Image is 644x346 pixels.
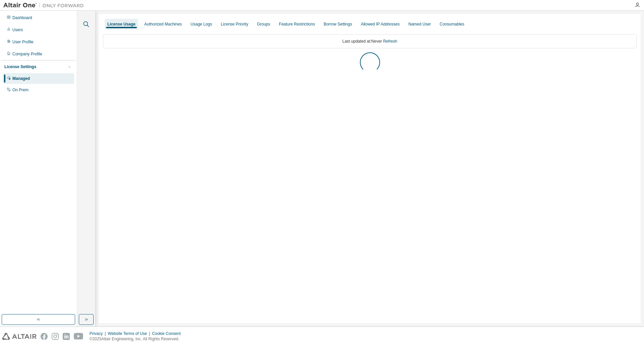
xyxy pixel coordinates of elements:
[41,333,48,340] img: facebook.svg
[383,39,397,44] a: Refresh
[107,21,136,27] div: License Usage
[408,21,431,27] div: Named User
[90,336,185,342] p: © 2025 Altair Engineering, Inc. All Rights Reserved.
[3,2,87,9] img: Altair One
[12,87,29,93] div: On Prem
[4,64,36,69] div: License Settings
[257,21,270,27] div: Groups
[108,331,152,336] div: Website Terms of Use
[52,333,59,340] img: instagram.svg
[440,21,464,27] div: Consumables
[324,21,352,27] div: Borrow Settings
[2,333,37,340] img: altair_logo.svg
[12,27,23,33] div: Users
[144,21,182,27] div: Authorized Machines
[12,39,34,45] div: User Profile
[221,21,248,27] div: License Priority
[12,51,42,57] div: Company Profile
[74,333,84,340] img: youtube.svg
[361,21,400,27] div: Allowed IP Addresses
[103,34,637,48] div: Last updated at: Never
[152,331,184,336] div: Cookie Consent
[63,333,70,340] img: linkedin.svg
[279,21,315,27] div: Feature Restrictions
[12,15,32,20] div: Dashboard
[191,21,212,27] div: Usage Logs
[12,76,30,81] div: Managed
[90,331,108,336] div: Privacy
